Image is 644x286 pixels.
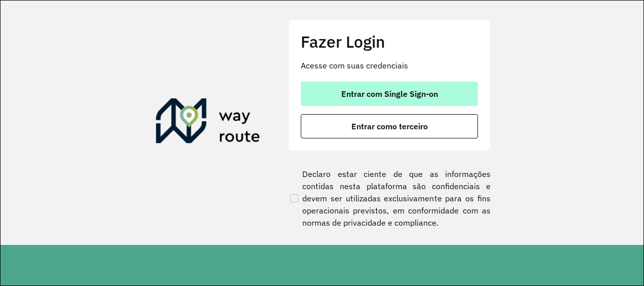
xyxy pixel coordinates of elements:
img: Roteirizador AmbevTech [156,98,260,147]
label: Declaro estar ciente de que as informações contidas nesta plataforma são confidenciais e devem se... [288,168,491,229]
button: button [301,82,478,106]
p: Acesse com suas credenciais [301,59,478,71]
h2: Fazer Login [301,32,478,51]
button: button [301,114,478,138]
span: Entrar como terceiro [351,122,428,130]
span: Entrar com Single Sign-on [341,90,438,98]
